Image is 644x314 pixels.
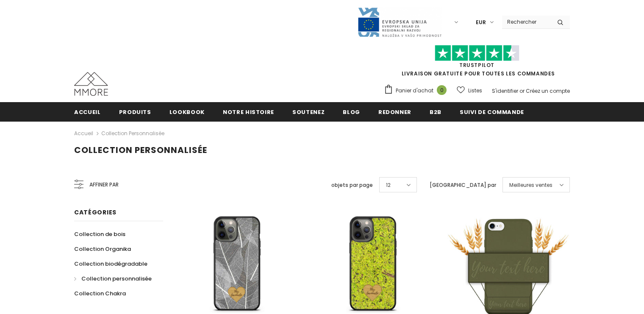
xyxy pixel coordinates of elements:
[74,102,101,121] a: Accueil
[74,144,207,156] span: Collection personnalisée
[89,180,119,189] span: Affiner par
[519,87,525,94] span: or
[169,102,205,121] a: Lookbook
[119,102,151,121] a: Produits
[492,87,518,94] a: S'identifier
[74,260,147,268] span: Collection biodégradable
[119,108,151,116] span: Produits
[386,181,391,189] span: 12
[460,108,524,116] span: Suivi de commande
[74,230,125,238] span: Collection de bois
[357,7,442,38] img: Javni Razpis
[74,286,126,301] a: Collection Chakra
[468,86,482,95] span: Listes
[343,108,360,116] span: Blog
[457,83,482,98] a: Listes
[292,102,325,121] a: soutenez
[74,271,152,286] a: Collection personnalisée
[74,208,117,217] span: Catégories
[74,227,125,242] a: Collection de bois
[384,49,570,77] span: LIVRAISON GRATUITE POUR TOUTES LES COMMANDES
[74,256,147,271] a: Collection biodégradable
[74,242,131,256] a: Collection Organika
[74,108,101,116] span: Accueil
[460,102,524,121] a: Suivi de commande
[502,16,551,28] input: Search Site
[396,86,433,95] span: Panier d'achat
[74,128,93,139] a: Accueil
[223,102,274,121] a: Notre histoire
[378,108,411,116] span: Redonner
[357,18,442,25] a: Javni Razpis
[476,18,486,27] span: EUR
[430,102,441,121] a: B2B
[74,289,126,297] span: Collection Chakra
[74,245,131,253] span: Collection Organika
[81,275,152,283] span: Collection personnalisée
[459,61,494,69] a: TrustPilot
[223,108,274,116] span: Notre histoire
[384,84,451,97] a: Panier d'achat 0
[437,85,447,95] span: 0
[430,181,496,189] label: [GEOGRAPHIC_DATA] par
[74,72,108,96] img: Cas MMORE
[526,87,570,94] a: Créez un compte
[101,130,164,137] a: Collection personnalisée
[435,45,519,61] img: Faites confiance aux étoiles pilotes
[509,181,552,189] span: Meilleures ventes
[378,102,411,121] a: Redonner
[169,108,205,116] span: Lookbook
[292,108,325,116] span: soutenez
[430,108,441,116] span: B2B
[343,102,360,121] a: Blog
[331,181,373,189] label: objets par page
